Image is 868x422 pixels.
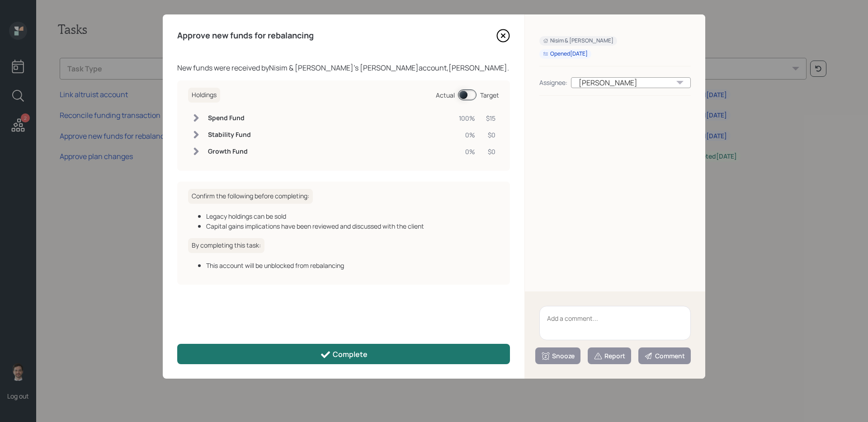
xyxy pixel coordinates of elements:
[486,147,495,156] div: $0
[543,37,613,45] div: Nisim & [PERSON_NAME]
[459,113,475,123] div: 100%
[206,261,499,270] div: This account will be unblocked from rebalancing
[594,352,625,361] div: Report
[539,78,567,87] div: Assignee:
[208,114,251,122] h6: Spend Fund
[571,77,691,88] div: [PERSON_NAME]
[206,211,499,221] div: Legacy holdings can be sold
[486,113,495,123] div: $15
[459,130,475,140] div: 0%
[480,90,499,100] div: Target
[486,130,495,140] div: $0
[535,347,580,364] button: Snooze
[541,352,575,361] div: Snooze
[177,62,510,73] div: New funds were received by Nisim & [PERSON_NAME] 's [PERSON_NAME] account, [PERSON_NAME] .
[177,344,510,364] button: Complete
[188,189,313,204] h6: Confirm the following before completing:
[644,352,685,361] div: Comment
[459,147,475,156] div: 0%
[188,88,220,103] h6: Holdings
[177,31,314,41] h4: Approve new funds for rebalancing
[638,347,691,364] button: Comment
[436,90,455,100] div: Actual
[208,131,251,139] h6: Stability Fund
[208,148,251,155] h6: Growth Fund
[188,238,264,253] h6: By completing this task:
[588,347,631,364] button: Report
[320,349,368,360] div: Complete
[543,50,588,58] div: Opened [DATE]
[206,221,499,231] div: Capital gains implications have been reviewed and discussed with the client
